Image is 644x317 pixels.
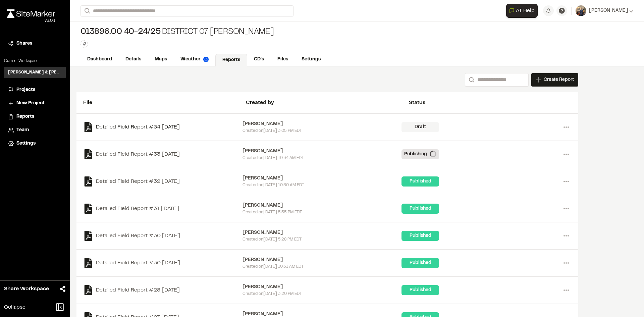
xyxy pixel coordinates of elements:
[401,176,439,187] div: Published
[589,7,628,14] span: [PERSON_NAME]
[83,204,243,214] a: Detailed Field Report #31 [DATE]
[243,155,402,161] div: Created on [DATE] 10:34 AM EDT
[80,27,274,38] div: District 07 [PERSON_NAME]
[83,99,246,107] div: File
[401,231,439,241] div: Published
[243,291,402,297] div: Created on [DATE] 3:20 PM EDT
[506,4,540,18] div: Open AI Assistant
[16,40,32,47] span: Shares
[401,258,439,268] div: Published
[8,69,62,75] h3: [PERSON_NAME] & [PERSON_NAME] Inc.
[148,53,174,66] a: Maps
[401,285,439,295] div: Published
[243,202,402,209] div: [PERSON_NAME]
[243,175,402,182] div: [PERSON_NAME]
[83,258,243,268] a: Detailed Field Report #30 [DATE]
[544,76,574,84] span: Create Report
[8,126,62,134] a: Team
[243,236,402,243] div: Created on [DATE] 5:28 PM EDT
[83,285,243,295] a: Detailed Field Report #28 [DATE]
[174,53,215,66] a: Weather
[401,122,439,132] div: Draft
[16,113,34,120] span: Reports
[243,256,402,264] div: [PERSON_NAME]
[465,73,477,87] button: Search
[80,40,88,48] button: Edit Tags
[506,4,538,18] button: Open AI Assistant
[576,5,633,16] button: [PERSON_NAME]
[243,148,402,155] div: [PERSON_NAME]
[16,100,45,107] span: New Project
[243,264,402,270] div: Created on [DATE] 10:31 AM EDT
[8,140,62,147] a: Settings
[409,99,572,107] div: Status
[401,149,439,159] div: Publishing
[7,9,55,18] img: rebrand.png
[243,120,402,128] div: [PERSON_NAME]
[516,7,535,15] span: AI Help
[243,283,402,291] div: [PERSON_NAME]
[271,53,295,66] a: Files
[8,86,62,94] a: Projects
[83,176,243,187] a: Detailed Field Report #32 [DATE]
[401,204,439,214] div: Published
[80,5,93,16] button: Search
[203,57,209,62] img: precipai.png
[243,128,402,134] div: Created on [DATE] 3:05 PM EDT
[243,182,402,188] div: Created on [DATE] 10:30 AM EDT
[83,122,243,132] a: Detailed Field Report #34 [DATE]
[247,53,271,66] a: CD's
[8,113,62,120] a: Reports
[246,99,409,107] div: Created by
[4,58,66,64] p: Current Workspace
[4,285,49,293] span: Share Workspace
[215,54,247,66] a: Reports
[83,149,243,159] a: Detailed Field Report #33 [DATE]
[8,40,62,47] a: Shares
[80,27,161,38] span: 013896.00 40-24/25
[119,53,148,66] a: Details
[16,140,36,147] span: Settings
[16,86,35,94] span: Projects
[8,100,62,107] a: New Project
[83,231,243,241] a: Detailed Field Report #30 [DATE]
[80,53,119,66] a: Dashboard
[4,303,25,311] span: Collapse
[243,209,402,215] div: Created on [DATE] 5:35 PM EDT
[7,18,55,24] div: Oh geez...please don't...
[16,126,29,134] span: Team
[243,229,402,236] div: [PERSON_NAME]
[576,5,586,16] img: User
[295,53,327,66] a: Settings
